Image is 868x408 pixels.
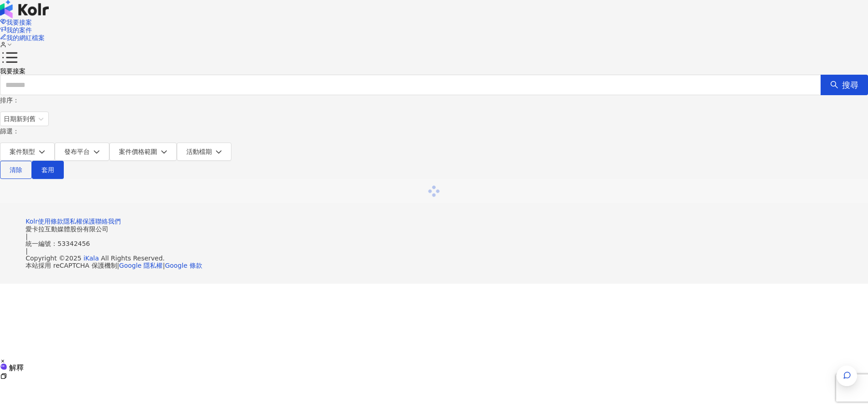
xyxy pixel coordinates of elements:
span: 清除 [10,166,22,173]
span: 我的案件 [6,26,32,34]
span: 案件價格範圍 [119,148,157,155]
span: 本站採用 reCAPTCHA 保護機制 [26,262,202,269]
span: 活動檔期 [186,148,212,155]
button: 案件價格範圍 [109,143,177,161]
span: 我的網紅檔案 [6,34,45,41]
button: 發布平台 [55,143,109,161]
span: 日期新到舊 [4,112,45,126]
a: Google 條款 [165,262,202,269]
div: Copyright © 2025 All Rights Reserved. [26,255,842,262]
span: 案件類型 [10,148,35,155]
span: | [26,233,28,240]
a: Google 隱私權 [119,262,163,269]
span: | [117,262,119,269]
a: 聯絡我們 [95,218,121,225]
div: 愛卡拉互動媒體股份有限公司 [26,225,842,233]
a: 隱私權保護 [63,218,95,225]
span: search [830,81,838,89]
button: 活動檔期 [177,143,231,161]
span: 發布平台 [64,148,90,155]
span: 我要接案 [6,19,32,26]
a: Kolr [26,218,38,225]
button: 套用 [32,161,64,179]
span: | [26,247,28,255]
span: 套用 [41,166,54,173]
a: iKala [83,255,99,262]
span: 搜尋 [842,80,858,90]
div: 統一編號：53342456 [26,240,842,247]
span: | [163,262,165,269]
button: 搜尋 [821,75,868,95]
a: 使用條款 [38,218,63,225]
